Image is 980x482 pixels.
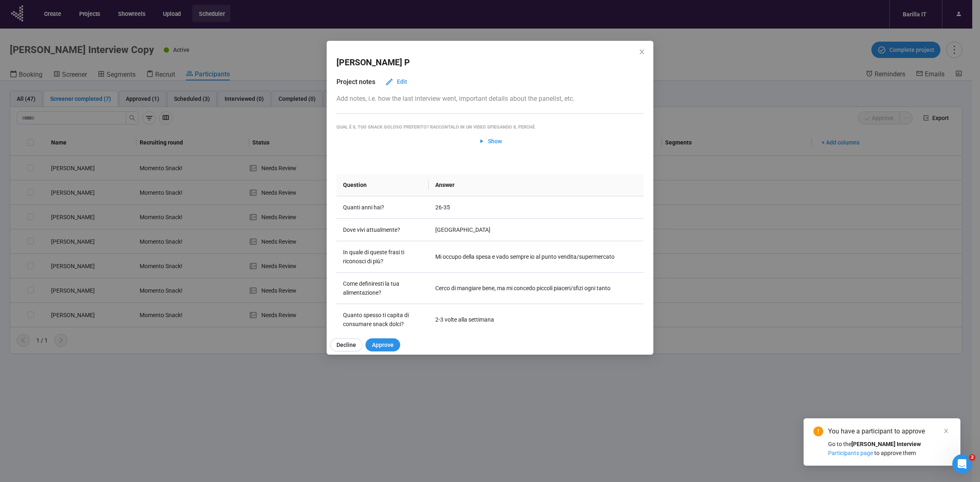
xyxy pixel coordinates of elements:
span: Show [488,137,502,146]
button: Show [472,135,509,148]
td: [GEOGRAPHIC_DATA] [429,219,644,241]
td: 26-35 [429,196,644,219]
iframe: Intercom live chat [952,454,972,474]
button: Close [637,48,646,57]
span: exclamation-circle [813,426,823,436]
strong: [PERSON_NAME] Interview [851,441,921,447]
span: close [943,428,949,434]
p: Add notes, i.e. how the last interview went, important details about the panelist, etc. [336,93,644,104]
td: Come definiresti la tua alimentazione? [336,273,429,304]
td: Quanto spesso ti capita di consumare snack dolci? [336,304,429,335]
td: Cerco di mangiare bene, ma mi concedo piccoli piaceri/sfizi ogni tanto [429,273,644,304]
div: Go to the to approve them [828,440,951,458]
td: In quale di queste frasi ti riconosci di più? [336,241,429,273]
td: Dove vivi attualmente? [336,219,429,241]
span: Decline [336,340,356,349]
button: Edit [379,75,414,88]
td: Mi occupo della spesa e vado sempre io al punto vendita/supermercato [429,241,644,273]
div: You have a participant to approve [828,426,951,436]
span: Edit [397,77,407,86]
h2: [PERSON_NAME] P [336,56,410,69]
span: Approve [372,340,394,349]
span: 2 [969,454,976,461]
button: Approve [365,338,400,351]
th: Question [336,174,429,196]
div: Qual è il tuo snack goloso preferito? Raccontalo in un video spiegando il perchè [336,124,644,131]
th: Answer [429,174,644,196]
span: Participants page [828,450,873,456]
td: 2-3 volte alla settimana [429,304,644,335]
td: Quanti anni hai? [336,196,429,219]
span: close [639,49,645,55]
button: Decline [330,338,363,351]
h3: Project notes [336,77,375,87]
